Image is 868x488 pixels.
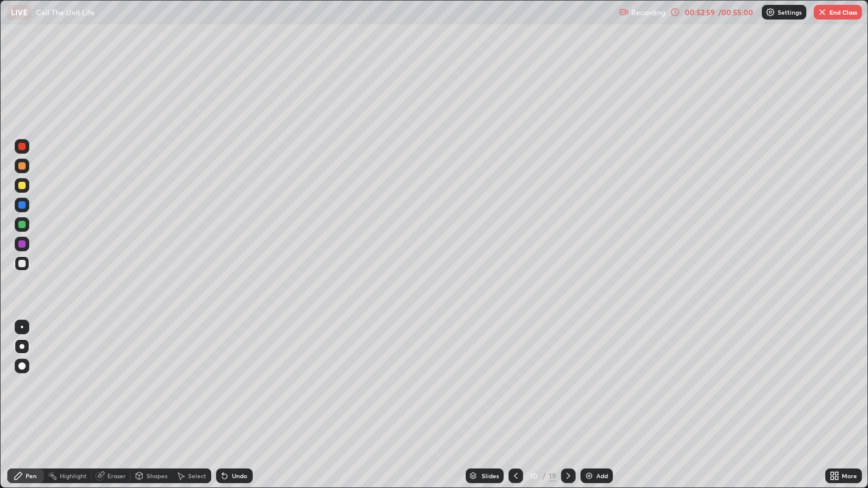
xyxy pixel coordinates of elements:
div: / [543,472,546,479]
div: Shapes [146,473,167,479]
div: Undo [232,473,247,479]
img: add-slide-button [584,471,594,481]
p: LIVE [11,7,27,17]
div: Slides [482,473,499,479]
div: 10 [528,472,540,479]
img: recording.375f2c34.svg [619,7,629,17]
div: 19 [549,470,556,481]
div: Eraser [107,473,126,479]
div: Select [188,473,206,479]
img: end-class-cross [817,7,827,17]
div: Highlight [60,473,87,479]
div: 00:52:59 [682,9,717,16]
p: Settings [778,9,801,15]
div: Pen [26,473,37,479]
button: End Class [814,5,862,20]
div: More [842,473,857,479]
div: / 00:55:00 [717,9,754,16]
p: Recording [631,8,665,17]
img: class-settings-icons [765,7,775,17]
p: Cell The Unit Life [36,7,95,17]
div: Add [596,473,608,479]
